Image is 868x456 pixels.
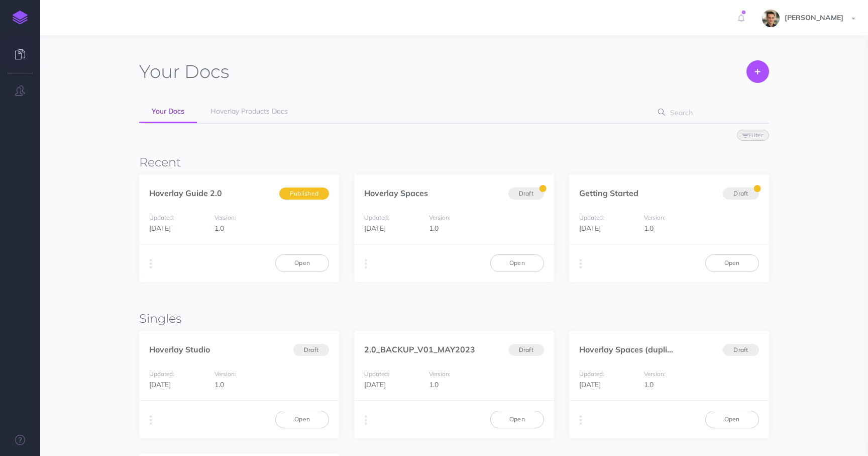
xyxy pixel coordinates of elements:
[150,257,152,271] i: More actions
[149,224,171,233] span: [DATE]
[644,224,654,233] span: 1.0
[429,224,439,233] span: 1.0
[139,60,180,82] span: Your
[579,370,604,378] small: Updated:
[705,411,759,428] a: Open
[149,370,174,378] small: Updated:
[139,156,769,169] h3: Recent
[490,411,544,428] a: Open
[149,188,222,198] a: Hoverlay Guide 2.0
[579,344,673,354] a: Hoverlay Spaces (dupli...
[149,344,210,354] a: Hoverlay Studio
[364,214,389,221] small: Updated:
[214,370,236,378] small: Version:
[579,224,601,233] span: [DATE]
[210,107,288,116] span: Hoverlay Products Docs
[365,413,367,427] i: More actions
[364,370,389,378] small: Updated:
[139,312,769,325] h3: Singles
[139,60,229,83] h1: Docs
[214,214,236,221] small: Version:
[198,101,300,123] a: Hoverlay Products Docs
[705,254,759,271] a: Open
[364,188,428,198] a: Hoverlay Spaces
[429,380,439,389] span: 1.0
[364,344,475,354] a: 2.0_BACKUP_V01_MAY2023
[214,224,224,233] span: 1.0
[580,257,582,271] i: More actions
[149,214,174,221] small: Updated:
[644,214,666,221] small: Version:
[214,380,224,389] span: 1.0
[365,257,367,271] i: More actions
[152,107,184,116] span: Your Docs
[580,413,582,427] i: More actions
[275,411,329,428] a: Open
[364,224,386,233] span: [DATE]
[737,130,769,141] button: Filter
[13,11,28,25] img: logo-mark.svg
[762,10,780,27] img: f5b424bd5bd793422fbe6ec1e8d1ee7f.jpg
[149,380,171,389] span: [DATE]
[579,188,638,198] a: Getting Started
[579,380,601,389] span: [DATE]
[364,380,386,389] span: [DATE]
[139,101,197,123] a: Your Docs
[667,104,753,122] input: Search
[150,413,152,427] i: More actions
[490,254,544,271] a: Open
[644,370,666,378] small: Version:
[429,370,451,378] small: Version:
[429,214,451,221] small: Version:
[780,13,848,22] span: [PERSON_NAME]
[644,380,654,389] span: 1.0
[275,254,329,271] a: Open
[579,214,604,221] small: Updated:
